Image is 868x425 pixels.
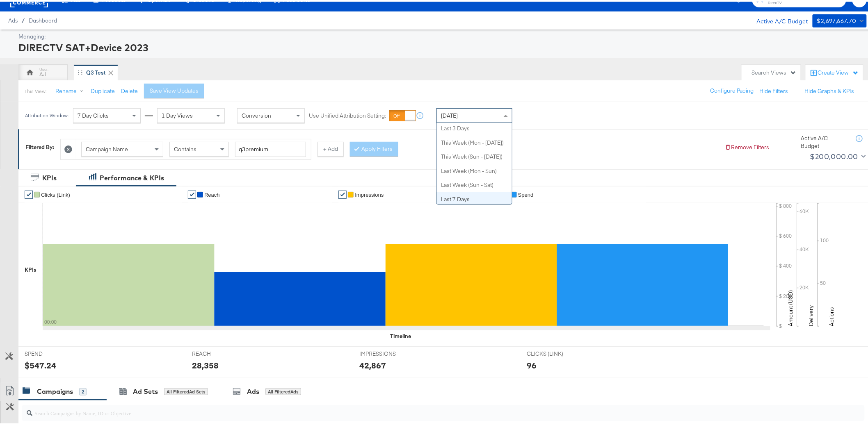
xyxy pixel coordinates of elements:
[204,190,220,196] span: Reach
[760,86,788,93] button: Hide Filters
[41,190,70,196] span: Clicks (Link)
[79,386,87,394] div: 2
[318,140,344,155] button: + Add
[50,82,92,97] button: Rename
[42,172,57,181] div: KPIs
[162,110,193,118] span: 1 Day Views
[437,148,512,162] div: This Week (Sun - [DATE])
[725,142,770,150] button: Remove Filters
[338,189,347,197] a: ✔
[25,348,86,356] span: SPEND
[133,385,158,395] div: Ad Sets
[32,400,787,416] input: Search Campaigns by Name, ID or Objective
[235,140,306,155] input: Enter a search term
[518,190,534,196] span: Spend
[818,67,859,75] div: Create View
[247,385,259,395] div: Ads
[813,13,867,26] button: $2,697,667.70
[808,304,815,325] text: Delivery
[18,16,29,22] span: /
[192,348,254,356] span: REACH
[164,386,208,394] div: All Filtered Ad Sets
[25,264,37,272] div: KPIs
[748,13,809,25] div: Active A/C Budget
[25,111,69,117] div: Attribution Window:
[810,149,858,161] div: $200,000.00
[25,358,56,370] div: $547.24
[437,134,512,148] div: This Week (Mon - [DATE])
[265,386,301,394] div: All Filtered Ads
[100,172,164,181] div: Performance & KPIs
[29,16,57,22] a: Dashboard
[8,16,18,22] span: Ads
[527,348,588,356] span: CLICKS (LINK)
[174,144,196,151] span: Contains
[817,14,857,25] div: $2,697,667.70
[25,189,33,197] a: ✔
[805,86,854,93] button: Hide Graphs & KPIs
[37,385,73,395] div: Campaigns
[441,110,458,118] span: [DATE]
[437,162,512,177] div: Last Week (Mon - Sun)
[437,176,512,191] div: Last Week (Sun - Sat)
[242,110,271,118] span: Conversion
[807,148,868,161] button: $200,000.00
[25,142,54,150] div: Filtered By:
[86,144,128,151] span: Campaign Name
[828,305,836,325] text: Actions
[527,358,537,370] div: 96
[390,331,411,339] div: Timeline
[355,190,384,196] span: Impressions
[78,68,82,73] div: Drag to reorder tab
[39,69,46,77] div: AJ
[86,67,105,75] div: Q3 Test
[309,110,386,118] label: Use Unified Attribution Setting:
[437,120,512,134] div: Last 3 Days
[752,67,797,75] div: Search Views
[78,110,109,118] span: 7 Day Clicks
[18,39,865,53] div: DIRECTV SAT+Device 2023
[359,348,421,356] span: IMPRESSIONS
[705,82,760,97] button: Configure Pacing
[359,358,386,370] div: 42,867
[801,133,846,148] div: Active A/C Budget
[25,86,46,93] div: This View:
[192,358,219,370] div: 28,358
[787,289,795,325] text: Amount (USD)
[91,86,115,93] button: Duplicate
[188,189,196,197] a: ✔
[121,86,138,93] button: Delete
[437,191,512,205] div: Last 7 Days
[18,31,865,39] div: Managing:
